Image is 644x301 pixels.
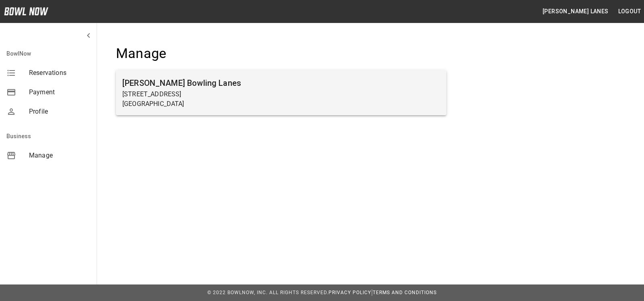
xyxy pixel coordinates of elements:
[122,77,440,89] h6: [PERSON_NAME] Bowling Lanes
[29,151,90,160] span: Manage
[122,99,440,109] p: [GEOGRAPHIC_DATA]
[539,4,612,19] button: [PERSON_NAME] Lanes
[207,290,328,295] span: © 2022 BowlNow, Inc. All Rights Reserved.
[615,4,644,19] button: Logout
[4,7,48,15] img: logo
[29,87,90,97] span: Payment
[29,68,90,78] span: Reservations
[373,290,437,295] a: Terms and Conditions
[122,89,440,99] p: [STREET_ADDRESS]
[328,290,371,295] a: Privacy Policy
[29,107,90,116] span: Profile
[116,45,446,62] h4: Manage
